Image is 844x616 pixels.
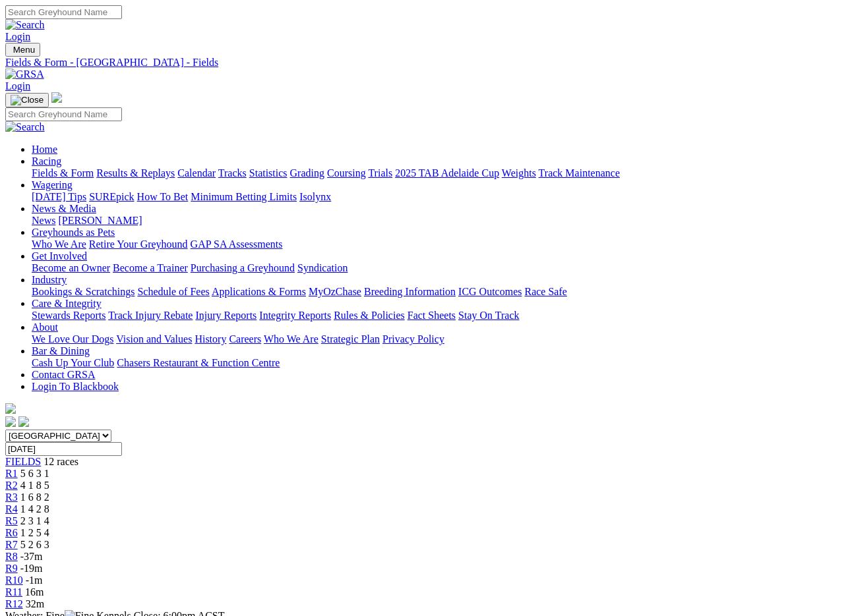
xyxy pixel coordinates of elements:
[117,357,280,368] a: Chasers Restaurant & Function Centre
[5,57,839,69] a: Fields & Form - [GEOGRAPHIC_DATA] - Fields
[321,333,380,345] a: Strategic Plan
[13,45,35,55] span: Menu
[32,167,839,179] div: Racing
[32,144,57,155] a: Home
[5,527,18,538] a: R6
[299,191,331,202] a: Isolynx
[20,503,49,515] span: 1 4 2 8
[51,92,62,103] img: logo-grsa-white.png
[191,238,283,250] a: GAP SA Assessments
[5,456,41,467] span: FIELDS
[334,310,405,321] a: Rules & Policies
[524,286,566,297] a: Race Safe
[18,416,29,427] img: twitter.svg
[20,563,43,574] span: -19m
[5,563,18,574] a: R9
[20,539,49,550] span: 5 2 6 3
[32,357,839,369] div: Bar & Dining
[502,167,536,179] a: Weights
[32,369,95,380] a: Contact GRSA
[458,310,519,321] a: Stay On Track
[113,262,188,273] a: Become a Trainer
[5,503,18,515] span: R4
[32,310,839,322] div: Care & Integrity
[5,586,22,598] span: R11
[32,310,105,321] a: Stewards Reports
[32,250,87,262] a: Get Involved
[58,215,142,226] a: [PERSON_NAME]
[368,167,392,179] a: Trials
[5,403,16,414] img: logo-grsa-white.png
[20,527,49,538] span: 1 2 5 4
[195,333,226,345] a: History
[5,574,23,586] a: R10
[259,310,331,321] a: Integrity Reports
[11,95,44,105] img: Close
[191,262,295,273] a: Purchasing a Greyhound
[5,468,18,479] a: R1
[191,191,297,202] a: Minimum Betting Limits
[32,322,58,333] a: About
[5,539,18,550] a: R7
[20,515,49,526] span: 2 3 1 4
[44,456,78,467] span: 12 races
[5,480,18,491] span: R2
[96,167,175,179] a: Results & Replays
[5,551,18,562] a: R8
[137,286,209,297] a: Schedule of Fees
[32,262,839,274] div: Get Involved
[212,286,306,297] a: Applications & Forms
[32,215,55,226] a: News
[5,442,122,456] input: Select date
[5,5,122,19] input: Search
[32,274,67,285] a: Industry
[297,262,347,273] a: Syndication
[264,333,318,345] a: Who We Are
[32,286,839,298] div: Industry
[382,333,444,345] a: Privacy Policy
[32,203,96,214] a: News & Media
[32,357,114,368] a: Cash Up Your Club
[108,310,193,321] a: Track Injury Rebate
[32,333,113,345] a: We Love Our Dogs
[249,167,287,179] a: Statistics
[5,80,30,92] a: Login
[32,238,839,250] div: Greyhounds as Pets
[364,286,456,297] a: Breeding Information
[32,167,94,179] a: Fields & Form
[195,310,256,321] a: Injury Reports
[20,491,49,503] span: 1 6 8 2
[32,191,839,203] div: Wagering
[20,480,49,491] span: 4 1 8 5
[20,468,49,479] span: 5 6 3 1
[5,69,44,80] img: GRSA
[407,310,456,321] a: Fact Sheets
[218,167,247,179] a: Tracks
[5,598,23,609] span: R12
[26,598,44,609] span: 32m
[290,167,324,179] a: Grading
[89,238,188,250] a: Retire Your Greyhound
[5,19,45,31] img: Search
[32,262,110,273] a: Become an Owner
[177,167,216,179] a: Calendar
[32,298,102,309] a: Care & Integrity
[32,227,115,238] a: Greyhounds as Pets
[327,167,366,179] a: Coursing
[5,93,49,107] button: Toggle navigation
[32,333,839,345] div: About
[32,155,61,167] a: Racing
[20,551,43,562] span: -37m
[5,491,18,503] span: R3
[32,215,839,227] div: News & Media
[89,191,134,202] a: SUREpick
[25,586,44,598] span: 16m
[458,286,522,297] a: ICG Outcomes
